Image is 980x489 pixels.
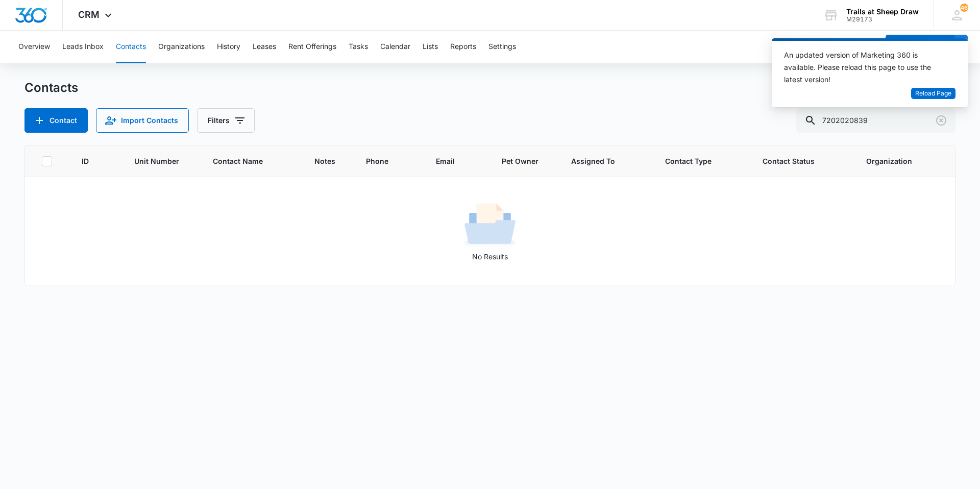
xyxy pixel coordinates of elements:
[134,156,188,166] span: Unit Number
[784,49,943,86] div: An updated version of Marketing 360 is available. Please reload this page to use the latest version!
[450,31,476,63] button: Reports
[26,251,954,262] p: No Results
[78,9,100,20] span: CRM
[253,31,276,63] button: Leases
[158,31,205,63] button: Organizations
[763,156,827,166] span: Contact Status
[366,156,397,166] span: Phone
[24,108,88,133] button: Add Contact
[349,31,368,63] button: Tasks
[116,31,146,63] button: Contacts
[933,112,949,129] button: Clear
[380,31,410,63] button: Calendar
[665,156,723,166] span: Contact Type
[213,156,275,166] span: Contact Name
[488,31,516,63] button: Settings
[960,4,968,12] div: notifications count
[217,31,240,63] button: History
[314,156,341,166] span: Notes
[846,16,919,23] div: account id
[846,8,919,16] div: account name
[82,156,95,166] span: ID
[96,108,189,133] button: Import Contacts
[62,31,104,63] button: Leads Inbox
[288,31,336,63] button: Rent Offerings
[796,108,955,133] input: Search Contacts
[464,200,516,251] img: No Results
[24,80,78,95] h1: Contacts
[571,156,626,166] span: Assigned To
[423,31,438,63] button: Lists
[886,35,954,59] button: Add Contact
[197,108,255,133] button: Filters
[911,88,955,100] button: Reload Page
[502,156,547,166] span: Pet Owner
[436,156,462,166] span: Email
[915,89,951,99] span: Reload Page
[866,156,924,166] span: Organization
[18,31,50,63] button: Overview
[960,4,968,12] span: 46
